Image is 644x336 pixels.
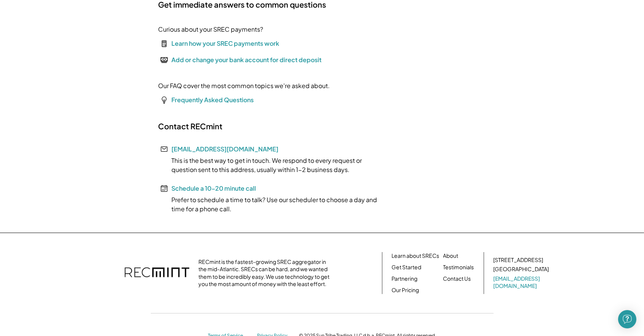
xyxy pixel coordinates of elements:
[172,145,279,153] a: [EMAIL_ADDRESS][DOMAIN_NAME]
[158,195,387,214] div: Prefer to schedule a time to talk? Use our scheduler to choose a day and time for a phone call.
[443,264,474,271] a: Testimonials
[125,260,189,286] img: recmint-logotype%403x.png
[199,258,334,288] div: RECmint is the fastest-growing SREC aggregator in the mid-Atlantic. SRECs can be hard, and we wan...
[158,121,223,131] h2: Contact RECmint
[172,96,254,104] a: Frequently Asked Questions
[392,264,422,271] a: Get Started
[618,310,636,328] div: Open Intercom Messenger
[443,252,459,260] a: About
[494,256,543,264] div: [STREET_ADDRESS]
[158,25,264,34] div: Curious about your SREC payments?
[158,81,330,90] div: Our FAQ cover the most common topics we're asked about.
[494,265,549,273] div: [GEOGRAPHIC_DATA]
[443,275,471,283] a: Contact Us
[158,156,387,174] div: This is the best way to get in touch. We respond to every request or question sent to this addres...
[392,275,418,283] a: Partnering
[172,39,280,48] div: Learn how your SREC payments work
[494,275,551,290] a: [EMAIL_ADDRESS][DOMAIN_NAME]
[392,286,419,294] a: Our Pricing
[172,55,322,64] div: Add or change your bank account for direct deposit
[172,184,256,192] a: Schedule a 10-20 minute call
[392,252,439,260] a: Learn about SRECs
